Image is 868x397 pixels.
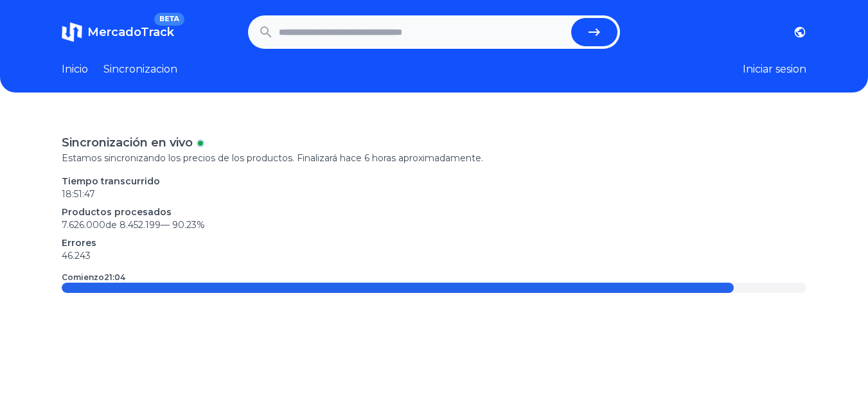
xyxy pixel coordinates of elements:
p: Productos procesados [62,206,806,218]
p: Sincronización en vivo [62,134,193,152]
time: 18:51:47 [62,188,95,200]
time: 21:04 [104,272,125,282]
p: Comienzo [62,272,125,283]
button: Iniciar sesion [743,62,806,77]
p: Errores [62,236,806,249]
img: MercadoTrack [62,22,82,42]
span: 90.23 % [172,219,205,231]
p: Tiempo transcurrido [62,175,806,188]
a: Inicio [62,62,88,77]
a: MercadoTrackBETA [62,22,174,42]
p: 7.626.000 de 8.452.199 — [62,218,806,231]
a: Sincronizacion [103,62,177,77]
span: BETA [154,13,184,26]
p: 46.243 [62,249,806,262]
p: Estamos sincronizando los precios de los productos. Finalizará hace 6 horas aproximadamente. [62,152,806,164]
span: MercadoTrack [87,25,174,39]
